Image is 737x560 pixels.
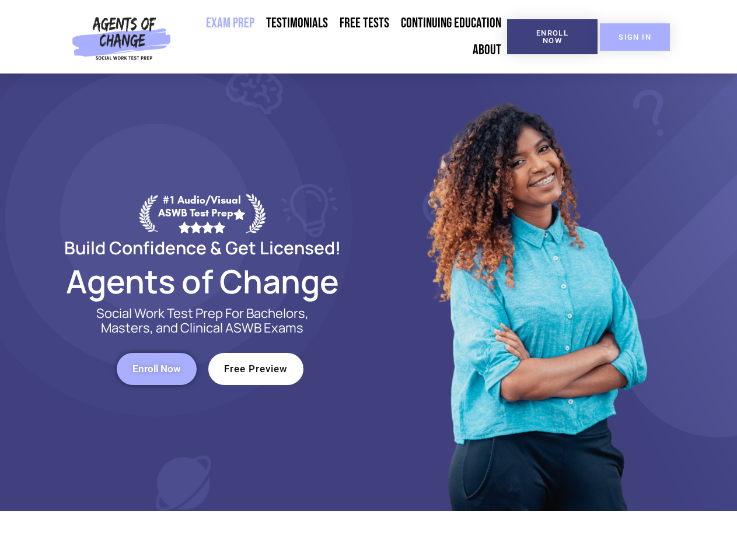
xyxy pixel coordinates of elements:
[600,23,670,51] a: SIGN IN
[224,364,288,374] span: Free Preview
[334,10,395,37] a: Free Tests
[117,353,197,385] a: Enroll Now
[132,364,181,374] span: Enroll Now
[158,194,246,233] div: #1 Audio/Visual ASWB Test Prep
[36,239,369,256] h2: Build Confidence & Get Licensed!
[526,29,579,44] span: Enroll Now
[260,10,334,37] a: Testimonials
[418,73,652,511] img: Website Image 1 (1)
[83,306,322,335] p: Social Work Test Prep For Bachelors, Masters, and Clinical ASWB Exams
[208,353,303,385] a: Free Preview
[200,10,260,37] a: Exam Prep
[507,19,598,54] a: Enroll Now
[36,268,369,295] h2: Agents of Change
[619,33,651,41] span: SIGN IN
[467,37,507,64] a: About
[176,10,507,64] nav: Menu
[395,10,507,37] a: Continuing Education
